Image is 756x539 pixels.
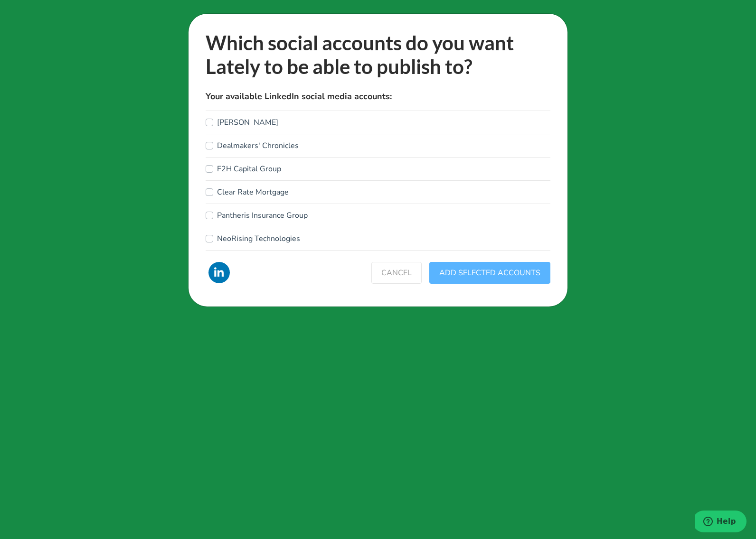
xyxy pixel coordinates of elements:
label: Clear Rate Mortgage [217,186,289,198]
label: Pantheris Insurance Group [217,210,308,221]
label: F2H Capital Group [217,163,281,175]
h3: Which social accounts do you want Lately to be able to publish to? [206,31,550,79]
label: NeoRising Technologies [217,233,300,244]
p: Your available LinkedIn social media accounts: [206,90,550,103]
label: [PERSON_NAME] [217,117,278,128]
label: Dealmakers' Chronicles [217,140,299,151]
iframe: Opens a widget where you can find more information [695,511,747,534]
button: ADD SELECTED ACCOUNTS [429,262,550,284]
button: CANCEL [371,262,422,284]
